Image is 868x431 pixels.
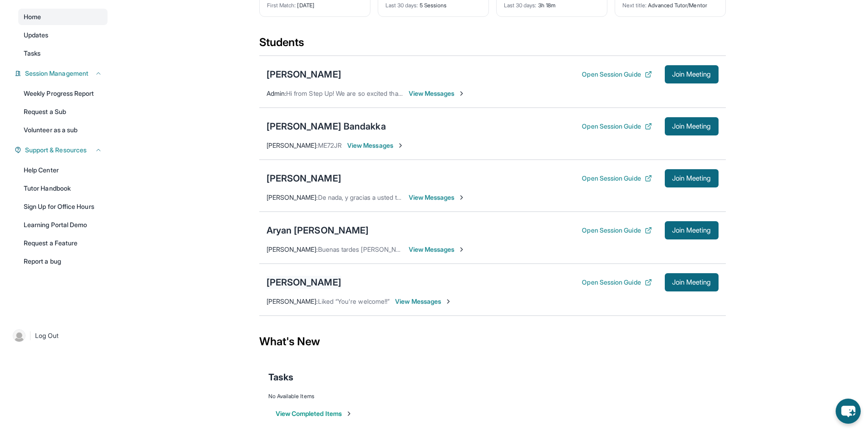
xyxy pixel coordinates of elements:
span: View Messages [409,89,466,98]
span: Join Meeting [672,124,711,129]
a: Report a bug [18,253,108,270]
a: |Log Out [9,326,108,346]
a: Updates [18,27,108,43]
a: Learning Portal Demo [18,217,108,233]
button: Join Meeting [665,117,719,135]
a: Weekly Progress Report [18,85,108,102]
span: [PERSON_NAME] : [267,245,318,253]
div: [PERSON_NAME] Bandakka [267,120,386,133]
button: Open Session Guide [582,226,652,235]
button: Join Meeting [665,169,719,187]
span: Support & Resources [25,145,87,155]
img: Chevron-Right [458,90,465,97]
button: Session Management [21,69,102,78]
div: What's New [259,322,726,362]
button: View Completed Items [276,409,353,418]
a: Request a Feature [18,235,108,251]
span: Tasks [24,49,41,58]
span: View Messages [409,193,466,202]
a: Request a Sub [18,104,108,120]
span: Next title : [622,2,647,9]
span: [PERSON_NAME] : [267,297,318,305]
div: [PERSON_NAME] [267,276,341,289]
span: Liked “You're welcome!!” [318,297,390,305]
button: Open Session Guide [582,278,652,287]
a: Tasks [18,45,108,62]
span: Session Management [25,69,88,78]
span: De nada, y gracias a usted también! [318,193,420,201]
button: Support & Resources [21,145,102,155]
span: Updates [24,31,49,40]
div: [PERSON_NAME] [267,172,341,185]
span: Admin : [267,89,286,97]
span: [PERSON_NAME] : [267,193,318,201]
button: Join Meeting [665,65,719,83]
span: View Messages [347,141,404,150]
a: Home [18,9,108,25]
button: Join Meeting [665,273,719,291]
span: Tasks [268,371,293,384]
img: Chevron-Right [458,194,465,201]
span: Join Meeting [672,176,711,181]
div: [PERSON_NAME] [267,68,341,81]
button: Join Meeting [665,221,719,239]
button: chat-button [836,399,861,424]
span: Join Meeting [672,72,711,77]
button: Open Session Guide [582,174,652,183]
span: Join Meeting [672,228,711,233]
span: First Match : [267,2,296,9]
button: Open Session Guide [582,70,652,79]
button: Open Session Guide [582,122,652,131]
a: Help Center [18,162,108,178]
span: Last 30 days : [504,2,537,9]
span: Home [24,12,41,21]
img: Chevron-Right [445,298,452,305]
img: Chevron-Right [397,142,404,149]
span: View Messages [395,297,452,306]
img: user-img [13,329,26,342]
span: [PERSON_NAME] : [267,141,318,149]
span: Join Meeting [672,280,711,285]
span: | [29,330,31,341]
div: Aryan [PERSON_NAME] [267,224,369,237]
span: Last 30 days : [385,2,418,9]
span: View Messages [409,245,466,254]
div: Students [259,35,726,55]
div: No Available Items [268,393,717,400]
img: Chevron-Right [458,246,465,253]
a: Volunteer as a sub [18,122,108,138]
span: ME72JR [318,141,342,149]
a: Tutor Handbook [18,180,108,197]
span: Log Out [35,331,59,340]
a: Sign Up for Office Hours [18,198,108,215]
